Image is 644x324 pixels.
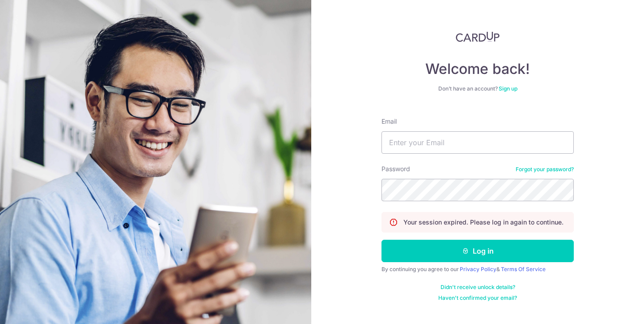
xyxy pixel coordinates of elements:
[381,60,574,78] h4: Welcome back!
[381,266,574,273] div: By continuing you agree to our &
[438,294,517,302] a: Haven't confirmed your email?
[441,284,515,291] a: Didn't receive unlock details?
[516,166,574,173] a: Forgot your password?
[456,31,500,42] img: CardUp Logo
[381,117,397,126] label: Email
[381,131,574,154] input: Enter your Email
[499,85,517,92] a: Sign up
[381,164,410,173] label: Password
[381,85,574,92] div: Don’t have an account?
[460,266,496,272] a: Privacy Policy
[381,240,574,262] button: Log in
[501,266,546,272] a: Terms Of Service
[403,218,563,227] p: Your session expired. Please log in again to continue.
